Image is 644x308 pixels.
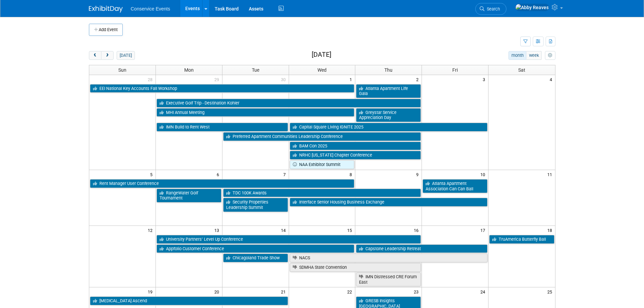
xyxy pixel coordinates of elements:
span: Fri [452,67,458,73]
a: RangeWater Golf Tournament [157,189,221,203]
img: ExhibitDay [89,6,123,13]
span: 21 [280,287,289,296]
button: prev [89,51,101,60]
a: Capstone Leadership Retreat [356,244,487,253]
a: [MEDICAL_DATA] Ascend [90,297,288,305]
span: 3 [482,75,488,84]
img: Abby Reaves [515,4,549,11]
a: Preferred Apartment Communities Leadership Conference [223,132,421,141]
a: University Partners’ Level Up Conference [157,235,421,244]
button: myCustomButton [545,51,555,60]
i: Personalize Calendar [548,53,552,58]
button: next [101,51,114,60]
span: 12 [147,226,156,234]
a: TDC 100K Awards [223,189,421,197]
span: 18 [547,226,555,234]
span: 5 [149,170,156,179]
a: TruAmerica Butterfly Ball [489,235,554,244]
a: Appfolio Customer Conference [157,244,355,253]
span: Sat [518,67,525,73]
span: 17 [480,226,488,234]
span: 20 [214,287,222,296]
a: Executive Golf Trip - Destination Kohler [157,99,421,108]
span: 16 [413,226,422,234]
a: SDMHA State Convention [290,263,421,272]
span: Wed [317,67,327,73]
a: BAM Con 2025 [290,142,421,150]
span: 4 [549,75,555,84]
a: NAA Exhibitor Summit [290,160,355,169]
span: 1 [349,75,355,84]
span: 29 [214,75,222,84]
span: 2 [415,75,422,84]
span: 30 [280,75,289,84]
span: 22 [347,287,355,296]
button: [DATE] [117,51,135,60]
span: 25 [547,287,555,296]
a: NRHC [US_STATE] Chapter Conference [290,151,421,160]
a: NACS [290,254,488,262]
a: Atlanta Apartment Life Gala [356,84,421,98]
a: Capital Square Living IGNITE 2025 [290,123,488,132]
span: 23 [413,287,422,296]
span: Tue [252,67,259,73]
a: EEI National Key Accounts Fall Workshop [90,84,355,93]
span: 24 [480,287,488,296]
a: Search [475,3,506,15]
span: 13 [214,226,222,234]
span: 11 [547,170,555,179]
span: 7 [283,170,289,179]
span: Thu [384,67,392,73]
a: Chicagoland Trade Show [223,254,288,262]
a: IMN Distressed CRE Forum East [356,273,421,286]
button: Add Event [89,24,123,36]
span: 9 [415,170,422,179]
a: Rent Manager User Conference [90,179,355,188]
button: week [526,51,542,60]
span: 15 [347,226,355,234]
a: Security Properties Leadership Summit [223,198,288,212]
h2: [DATE] [312,51,331,58]
span: Sun [118,67,126,73]
a: Atlanta Apartment Association Can Can Ball [423,179,487,193]
a: Interface Senior Housing Business Exchange [290,198,488,207]
a: Greystar Service Appreciation Day [356,108,421,122]
button: month [508,51,526,60]
span: 6 [216,170,222,179]
span: Search [484,6,500,11]
span: Mon [184,67,194,73]
span: 8 [349,170,355,179]
span: 28 [147,75,156,84]
span: Conservice Events [131,6,170,11]
a: MHI Annual Meeting [157,108,355,117]
a: IMN Build to Rent West [157,123,288,132]
span: 10 [480,170,488,179]
span: 19 [147,287,156,296]
span: 14 [280,226,289,234]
